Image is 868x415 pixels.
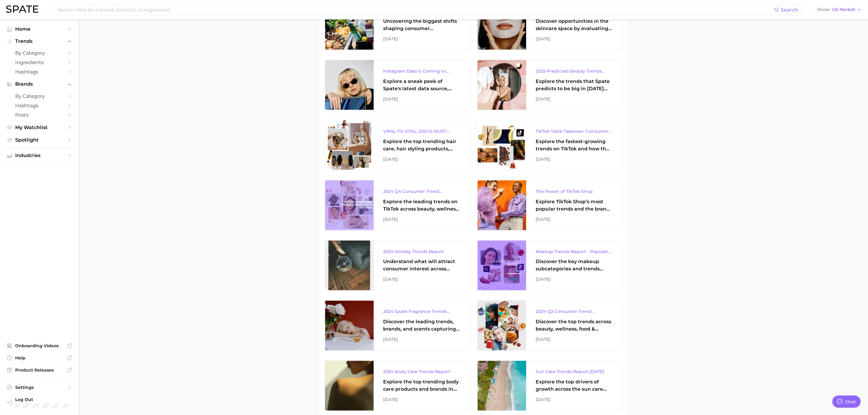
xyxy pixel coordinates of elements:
[383,368,460,376] div: 2024 Body Care Trends Report
[536,258,612,273] div: Discover the key makeup subcategories and trends driving top year-over-year increase according to...
[383,67,460,75] div: Instagram Data is Coming to Spate
[781,7,798,13] span: Search
[15,137,64,143] span: Spotlight
[536,138,612,153] div: Explore the fastest-growing trends on TikTok and how they reveal consumers' growing preferences.
[536,18,612,32] div: Discover opportunities in the skincare space by evaluating the face product and face concerns dri...
[383,156,460,163] div: [DATE]
[536,67,612,75] div: 2025 Predicted Beauty Trends Report
[325,240,470,291] a: 2024 Holiday Trends ReportUnderstand what will attract consumer interest across beauty, wellness,...
[477,60,623,110] a: 2025 Predicted Beauty Trends ReportExplore the trends that Spate predicts to be big in [DATE] acr...
[15,367,64,373] span: Product Releases
[15,385,64,390] span: Settings
[5,341,74,350] a: Onboarding Videos
[536,318,612,333] div: Discover the top trends across beauty, wellness, food & beverage, and ingredient categories drivi...
[477,180,623,231] a: The Power of TikTok ShopExplore TikTok Shop’s most popular trends and the brands dominating the s...
[15,69,64,75] span: Hashtags
[477,120,623,170] a: TikTok Taste Takeover: Consumers' Favorite FlavorsExplore the fastest-growing trends on TikTok an...
[5,58,74,67] a: Ingredients
[536,95,612,103] div: [DATE]
[536,128,612,135] div: TikTok Taste Takeover: Consumers' Favorite Flavors
[5,91,74,101] a: by Category
[15,153,64,158] span: Industries
[325,300,470,351] a: 2024 Spate Fragrance Trends ReportDiscover the leading trends, brands, and scents capturing consu...
[15,355,64,361] span: Help
[5,365,74,375] a: Product Releases
[5,123,74,132] a: My Watchlist
[383,396,460,403] div: [DATE]
[383,258,460,273] div: Understand what will attract consumer interest across beauty, wellness, and food & beverage this ...
[5,110,74,120] a: Posts
[383,128,460,135] div: VIRAL TO VITAL: 2024’S MUST-KNOW HAIR TRENDS ON TIKTOK
[325,361,470,411] a: 2024 Body Care Trends ReportExplore the top trending body care products and brands in the [GEOGRA...
[5,48,74,58] a: by Category
[5,80,74,89] button: Brands
[5,135,74,145] a: Spotlight
[5,151,74,160] button: Industries
[15,60,64,65] span: Ingredients
[5,101,74,110] a: Hashtags
[383,95,460,103] div: [DATE]
[477,300,623,351] a: 2024 Q2 Consumer Trend HighlightsDiscover the top trends across beauty, wellness, food & beverage...
[536,198,612,213] div: Explore TikTok Shop’s most popular trends and the brands dominating the social commerce platform.
[5,383,74,392] a: Settings
[536,379,612,393] div: Explore the top drivers of growth across the sun care category, including trends, brands, and more.
[383,248,460,255] div: 2024 Holiday Trends Report
[15,103,64,108] span: Hashtags
[325,180,470,231] a: 2024 Q4 Consumer Trend Highlights (TikTok)Explore the leading trends on TikTok across beauty, wel...
[325,120,470,170] a: VIRAL TO VITAL: 2024’S MUST-KNOW HAIR TRENDS ON TIKTOKExplore the top trending hair care, hair st...
[15,125,64,130] span: My Watchlist
[15,26,64,32] span: Home
[15,397,84,402] span: Log Out
[383,216,460,223] div: [DATE]
[5,24,74,34] a: Home
[815,6,863,14] button: ShowUS Market
[5,395,74,410] a: Log out. Currently logged in with e-mail jenine.guerriero@givaudan.com.
[383,308,460,315] div: 2024 Spate Fragrance Trends Report
[15,343,64,348] span: Onboarding Videos
[477,361,623,411] a: Sun Care Trends Report [DATE]Explore the top drivers of growth across the sun care category, incl...
[5,67,74,77] a: Hashtags
[15,93,64,99] span: by Category
[15,81,64,87] span: Brands
[5,353,74,362] a: Help
[6,5,38,13] img: SPATE
[15,50,64,56] span: by Category
[383,198,460,213] div: Explore the leading trends on TikTok across beauty, wellness, food & beverage, and personal care.
[832,8,855,11] span: US Market
[5,37,74,46] button: Trends
[536,216,612,223] div: [DATE]
[15,39,64,44] span: Trends
[536,276,612,283] div: [DATE]
[325,60,470,110] a: Instagram Data is Coming to SpateExplore a sneak peek of Spate's latest data source, Instagram, t...
[536,248,612,255] div: Makeup Trends Report - Popularity Index
[477,240,623,291] a: Makeup Trends Report - Popularity IndexDiscover the key makeup subcategories and trends driving t...
[383,336,460,343] div: [DATE]
[383,35,460,43] div: [DATE]
[383,78,460,92] div: Explore a sneak peek of Spate's latest data source, Instagram, through this spotlight report.
[383,138,460,153] div: Explore the top trending hair care, hair styling products, and hair colors driving the TikTok hai...
[536,35,612,43] div: [DATE]
[57,5,774,15] input: Search here for a brand, industry, or ingredient
[536,368,612,376] div: Sun Care Trends Report [DATE]
[536,156,612,163] div: [DATE]
[536,308,612,315] div: 2024 Q2 Consumer Trend Highlights
[383,318,460,333] div: Discover the leading trends, brands, and scents capturing consumer interest [DATE].
[536,336,612,343] div: [DATE]
[536,188,612,195] div: The Power of TikTok Shop
[383,276,460,283] div: [DATE]
[383,379,460,393] div: Explore the top trending body care products and brands in the [GEOGRAPHIC_DATA] right now.
[15,112,64,118] span: Posts
[536,396,612,403] div: [DATE]
[383,18,460,32] div: Uncovering the biggest shifts shaping consumer preferences.
[536,78,612,92] div: Explore the trends that Spate predicts to be big in [DATE] across the skin, hair, makeup, body, a...
[383,188,460,195] div: 2024 Q4 Consumer Trend Highlights (TikTok)
[817,8,830,11] span: Show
